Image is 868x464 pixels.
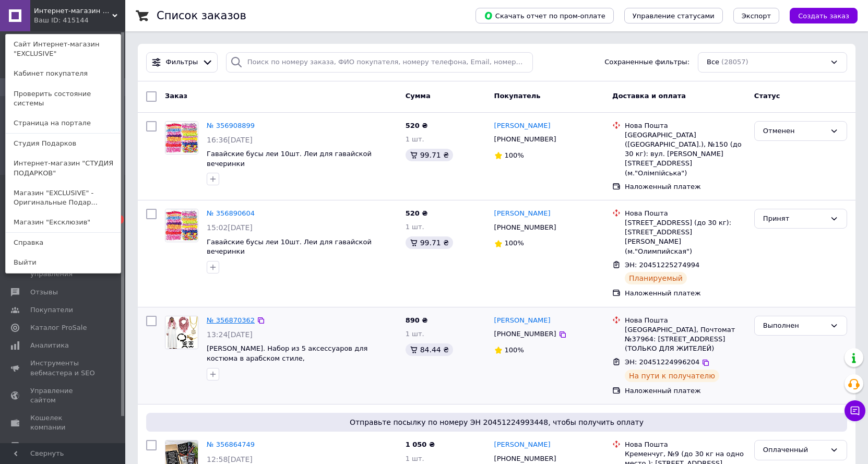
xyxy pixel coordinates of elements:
div: Наложенный платеж [625,182,746,192]
a: Интернет-магазин "СТУДИЯ ПОДАРКОВ" [6,153,121,183]
div: Нова Пошта [625,121,746,130]
div: Наложенный платеж [625,289,746,298]
span: 520 ₴ [406,209,428,217]
span: 100% [505,239,524,247]
span: Экспорт [742,12,771,20]
div: 99.71 ₴ [406,149,453,161]
div: 99.71 ₴ [406,236,453,249]
div: На пути к получателю [625,370,719,382]
span: Скачать отчет по пром-оплате [484,11,605,20]
a: Сайт Интернет-магазин "ЕXCLUSIVE" [6,34,121,64]
span: 520 ₴ [406,122,428,129]
div: Выполнен [763,320,826,331]
a: № 356890604 [207,209,255,217]
span: Создать заказ [798,12,849,20]
span: Кошелек компании [30,413,97,432]
span: Статус [754,92,780,100]
span: Аналитика [30,341,69,350]
span: 1 шт. [406,135,424,143]
span: Заказ [165,92,187,100]
span: Управление сайтом [30,386,97,405]
span: [PHONE_NUMBER] [494,223,556,231]
div: Нова Пошта [625,209,746,218]
button: Скачать отчет по пром-оплате [475,8,614,23]
img: Фото товару [165,316,198,349]
span: Фильтры [166,57,198,67]
span: 100% [505,151,524,159]
a: № 356908899 [207,122,255,129]
div: Планируемый [625,272,687,284]
a: Фото товару [165,209,198,242]
div: [GEOGRAPHIC_DATA] ([GEOGRAPHIC_DATA].), №150 (до 30 кг): вул. [PERSON_NAME][STREET_ADDRESS] (м."О... [625,130,746,178]
span: Инструменты вебмастера и SEO [30,359,97,377]
span: [PHONE_NUMBER] [494,455,556,462]
a: Гавайские бусы леи 10шт. Леи для гавайской вечеринки [207,150,372,168]
span: 1 шт. [406,223,424,231]
span: Каталог ProSale [30,323,87,332]
div: 84.44 ₴ [406,343,453,356]
a: Магазин "Ексклюзив" [6,212,121,232]
h1: Список заказов [157,9,246,22]
span: [PHONE_NUMBER] [494,330,556,338]
a: Создать заказ [779,11,858,19]
span: Покупатель [494,92,541,100]
span: Доставка и оплата [612,92,686,100]
input: Поиск по номеру заказа, ФИО покупателя, номеру телефона, Email, номеру накладной [226,52,533,73]
a: Справка [6,233,121,253]
a: [PERSON_NAME] [494,316,551,326]
div: Оплаченный [763,445,826,456]
a: [PERSON_NAME]. Набор из 5 аксессуаров для костюма в арабском стиле, [207,344,367,362]
span: Отзывы [30,288,58,297]
div: Наложенный платеж [625,386,746,396]
div: Нова Пошта [625,316,746,325]
button: Экспорт [733,8,779,23]
a: [PERSON_NAME] [494,121,551,131]
span: 12:58[DATE] [207,455,253,463]
img: Фото товару [165,122,198,154]
span: [PHONE_NUMBER] [494,135,556,143]
span: 100% [505,346,524,354]
span: Интернет-магазин "ЕXCLUSIVE" [34,6,112,16]
button: Управление статусами [624,8,723,23]
div: Нова Пошта [625,440,746,449]
a: № 356864749 [207,441,255,448]
a: Проверить состояние системы [6,84,121,113]
div: Принят [763,213,826,224]
span: 15:02[DATE] [207,223,253,232]
span: Маркет [30,441,57,450]
a: Фото товару [165,121,198,154]
span: Все [707,57,719,67]
a: Магазин "EXCLUSIVE" - Оригинальные Подар... [6,183,121,212]
span: 1 050 ₴ [406,441,435,448]
span: 13:24[DATE] [207,330,253,339]
span: 16:36[DATE] [207,136,253,144]
img: Фото товару [165,209,198,242]
span: Отправьте посылку по номеру ЭН 20451224993448, чтобы получить оплату [150,417,843,427]
div: Ваш ID: 415144 [34,16,78,25]
a: [PERSON_NAME] [494,440,551,450]
span: 1 шт. [406,330,424,338]
span: ЭН: 20451225274994 [625,261,699,269]
a: Выйти [6,253,121,272]
button: Чат с покупателем [845,400,865,421]
span: 1 шт. [406,455,424,462]
span: Покупатели [30,305,73,315]
div: [STREET_ADDRESS] (до 30 кг): [STREET_ADDRESS][PERSON_NAME] (м."Олимпийская") [625,218,746,256]
a: [PERSON_NAME] [494,209,551,219]
span: (28057) [721,58,748,66]
span: Сохраненные фильтры: [604,57,689,67]
a: Страница на портале [6,113,121,133]
div: [GEOGRAPHIC_DATA], Почтомат №37964: [STREET_ADDRESS] (ТОЛЬКО ДЛЯ ЖИТЕЛЕЙ) [625,325,746,354]
span: Управление статусами [633,12,715,20]
div: Отменен [763,126,826,137]
a: № 356870362 [207,316,255,324]
span: Сумма [406,92,431,100]
span: ЭН: 20451224996204 [625,358,699,366]
span: 890 ₴ [406,316,428,324]
a: Гавайские бусы леи 10шт. Леи для гавайской вечеринки [207,238,372,256]
a: Кабинет покупателя [6,64,121,84]
a: Студия Подарков [6,134,121,153]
